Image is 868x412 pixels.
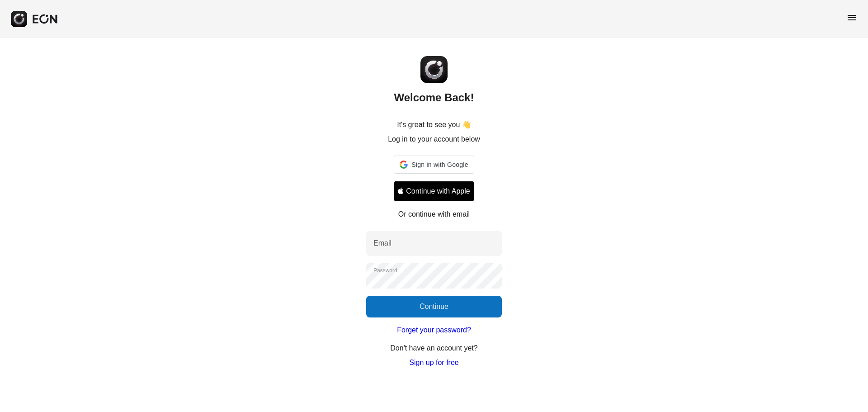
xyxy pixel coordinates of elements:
[394,90,474,105] h2: Welcome Back!
[394,156,474,174] div: Sign in with Google
[388,134,480,145] p: Log in to your account below
[409,357,458,368] a: Sign up for free
[390,343,477,354] p: Don't have an account yet?
[846,12,857,23] span: menu
[394,181,474,202] button: Signin with apple ID
[373,238,392,249] label: Email
[411,159,468,170] span: Sign in with Google
[373,267,397,274] label: Password
[397,119,471,130] p: It's great to see you 👋
[366,296,502,317] button: Continue
[397,325,471,336] a: Forget your password?
[398,209,470,220] p: Or continue with email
